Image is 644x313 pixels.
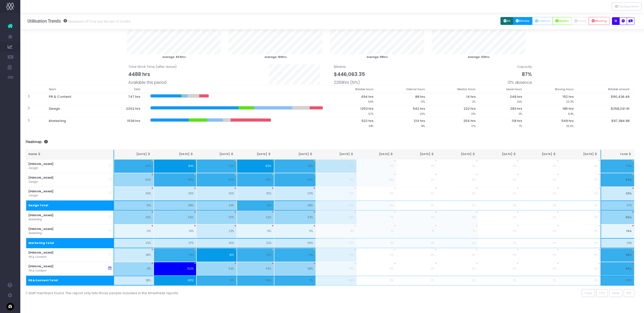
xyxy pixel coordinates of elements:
[519,173,559,187] td: 0%
[585,291,592,295] span: Copy
[154,262,196,276] td: 102%
[237,159,274,173] td: 80%
[28,176,53,180] strong: [PERSON_NAME]
[274,200,316,211] td: 58%
[415,94,425,99] span: 88 hrs
[519,262,559,276] td: 0%
[196,159,237,173] td: 72%
[26,200,114,211] th: Design Total
[28,251,53,255] strong: [PERSON_NAME]
[44,117,102,129] th: Marketing
[437,276,478,286] td: 0%
[28,264,53,268] strong: [PERSON_NAME]
[316,173,357,187] td: 51%
[319,152,354,156] div: [DATE]
[196,224,237,238] td: 23%
[519,159,559,173] td: 0%
[566,123,574,128] small: 35.6%
[609,289,622,297] button: Excel
[114,238,154,248] td: 32%
[396,262,437,276] td: 0%
[26,276,114,286] th: PR & Content Total
[437,200,478,211] td: 0%
[559,224,601,238] td: 0%
[478,211,519,224] td: 0%
[517,99,522,104] small: 25%
[114,211,154,224] td: 55%
[357,224,396,238] td: 1%
[114,262,154,276] td: 41%
[568,111,574,116] small: 8.4%
[608,87,630,91] small: Billable amount
[463,118,476,123] span: 254 hrs
[437,211,478,224] td: 3%
[559,173,601,187] td: 0%
[626,291,632,295] span: PDF
[396,238,437,248] td: 3%
[468,54,490,59] small: Average: 130hrs
[357,238,396,248] td: 4%
[237,262,274,276] td: 55%
[478,150,519,160] th: Jan 26: activate to sort column ascending
[6,303,14,310] img: images/default_profile_image.png
[519,276,559,286] td: 0%
[508,80,532,85] span: 13% absence
[478,262,519,276] td: 0%
[519,150,559,160] th: Feb 26: activate to sort column ascending
[519,238,559,248] td: 0%
[28,213,53,217] strong: [PERSON_NAME]
[357,276,396,286] td: 0%
[154,248,196,262] td: 75%
[624,289,635,297] button: PDF
[154,224,196,238] td: 16%
[421,99,425,104] small: 12%
[399,152,435,156] div: [DATE]
[478,173,519,187] td: 0%
[406,87,425,91] small: Internal hours
[437,238,478,248] td: 2%
[196,262,237,276] td: 53%
[601,211,635,224] td: 55%
[478,224,519,238] td: 0%
[471,111,476,116] small: 10%
[49,87,56,91] small: Team
[561,118,574,123] span: 549 hrs
[559,238,601,248] td: 0%
[102,105,145,117] th: 2202 hrs
[601,224,635,238] td: 14%
[559,248,601,262] td: 0%
[154,200,196,211] td: 58%
[562,152,598,156] div: [DATE]
[396,211,437,224] td: 5%
[199,152,234,156] div: [DATE]
[357,248,396,262] td: 0%
[357,200,396,211] td: 12%
[437,224,478,238] td: 1%
[519,224,559,238] td: 0%
[396,173,437,187] td: 0%
[316,159,357,173] td: 70%
[357,211,396,224] td: 7%
[559,159,601,173] td: 0%
[316,224,357,238] td: 8%
[553,17,572,25] button: Newbiz
[457,87,476,91] small: Newbiz hours
[555,87,574,91] small: Missing hours
[114,150,154,160] th: Apr 25: activate to sort column ascending
[114,173,154,187] td: 50%
[237,150,274,160] th: Jul 25: activate to sort column ascending
[316,262,357,276] td: 37%
[274,262,316,276] td: 58%
[519,187,559,200] td: 0%
[316,187,357,200] td: 37%
[396,187,437,200] td: 0%
[478,187,519,200] td: 0%
[582,289,595,297] button: Copy
[559,187,601,200] td: 0%
[478,200,519,211] td: 0%
[274,211,316,224] td: 53%
[478,248,519,262] td: 0%
[559,262,601,276] td: 0%
[114,248,154,262] td: 38%
[196,276,237,286] td: 74%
